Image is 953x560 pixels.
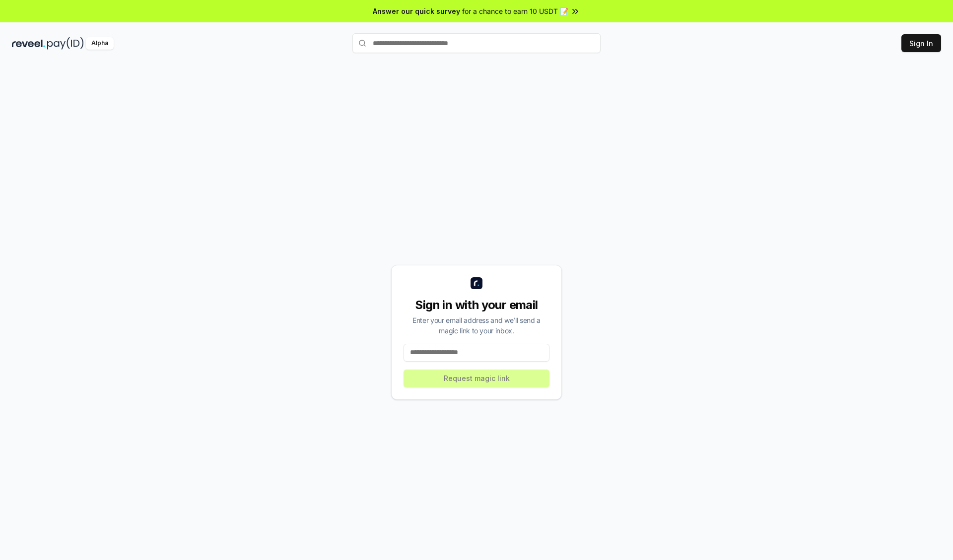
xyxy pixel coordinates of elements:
span: Answer our quick survey [373,6,460,16]
img: logo_small [471,277,482,289]
div: Alpha [86,37,114,50]
span: for a chance to earn 10 USDT 📝 [462,6,568,16]
img: reveel_dark [12,37,45,50]
div: Sign in with your email [404,297,549,313]
button: Sign In [901,34,941,52]
div: Enter your email address and we’ll send a magic link to your inbox. [404,315,549,336]
img: pay_id [47,37,84,50]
